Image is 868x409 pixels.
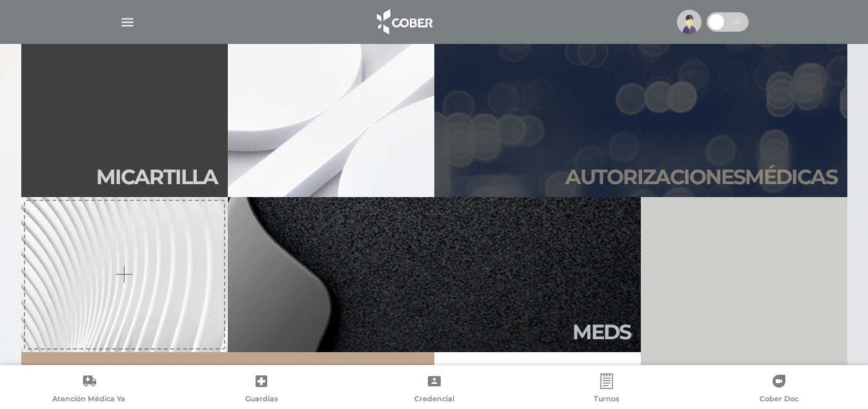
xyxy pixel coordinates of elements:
[245,394,278,406] span: Guardias
[3,373,175,406] a: Atención Médica Ya
[434,42,847,197] a: Autorizacionesmédicas
[370,6,438,37] img: logo_cober_home-white.png
[119,14,136,30] img: Cober_menu-lines-white.svg
[228,197,641,352] a: Meds
[572,320,631,344] h2: Meds
[96,165,217,189] h2: Mi car tilla
[21,42,228,197] a: Micartilla
[52,394,125,406] span: Atención Médica Ya
[594,394,620,406] span: Turnos
[414,394,454,406] span: Credencial
[760,394,798,406] span: Cober Doc
[520,373,692,406] a: Turnos
[175,373,347,406] a: Guardias
[677,10,701,34] img: profile-placeholder.svg
[693,373,865,406] a: Cober Doc
[565,165,837,189] h2: Autori zaciones médicas
[348,373,520,406] a: Credencial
